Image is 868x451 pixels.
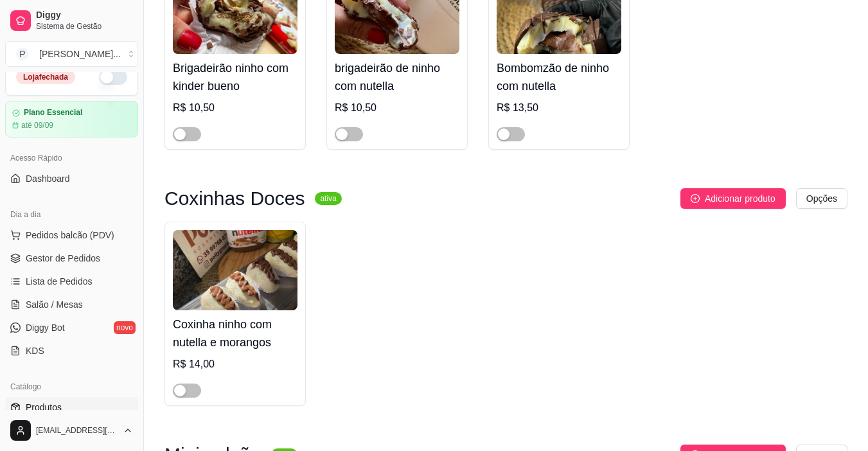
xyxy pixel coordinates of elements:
[39,48,121,60] div: [PERSON_NAME] ...
[36,425,118,436] span: [EMAIL_ADDRESS][DOMAIN_NAME]
[26,344,44,357] span: KDS
[36,10,133,21] span: Diggy
[315,192,341,205] sup: ativa
[21,120,53,130] article: até 09/09
[796,188,847,209] button: Opções
[5,294,138,315] a: Salão / Mesas
[335,100,459,116] div: R$ 10,50
[5,168,138,189] a: Dashboard
[5,415,138,446] button: [EMAIL_ADDRESS][DOMAIN_NAME]
[26,321,65,334] span: Diggy Bot
[26,172,70,185] span: Dashboard
[5,148,138,168] div: Acesso Rápido
[173,315,297,351] h4: Coxinha ninho com nutella e morangos
[691,194,700,203] span: plus-circle
[5,204,138,225] div: Dia a dia
[5,317,138,338] a: Diggy Botnovo
[5,248,138,269] a: Gestor de Pedidos
[5,225,138,245] button: Pedidos balcão (PDV)
[164,191,305,206] h3: Coxinhas Doces
[26,298,83,311] span: Salão / Mesas
[173,59,297,95] h4: Brigadeirão ninho com kinder bueno
[173,230,297,310] img: product-image
[806,191,837,206] span: Opções
[5,5,138,36] a: DiggySistema de Gestão
[335,59,459,95] h4: brigadeirão de ninho com nutella
[99,69,127,85] button: Alterar Status
[705,191,775,206] span: Adicionar produto
[24,108,82,118] article: Plano Essencial
[16,70,75,84] div: Loja fechada
[5,41,138,67] button: Select a team
[173,357,297,372] div: R$ 14,00
[5,376,138,397] div: Catálogo
[5,397,138,418] a: Produtos
[5,101,138,137] a: Plano Essencialaté 09/09
[497,59,621,95] h4: Bombomzão de ninho com nutella
[26,275,93,288] span: Lista de Pedidos
[5,271,138,292] a: Lista de Pedidos
[5,340,138,361] a: KDS
[680,188,786,209] button: Adicionar produto
[173,100,297,116] div: R$ 10,50
[26,252,100,265] span: Gestor de Pedidos
[36,21,133,31] span: Sistema de Gestão
[26,229,114,242] span: Pedidos balcão (PDV)
[497,100,621,116] div: R$ 13,50
[16,48,29,60] span: P
[26,401,62,414] span: Produtos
